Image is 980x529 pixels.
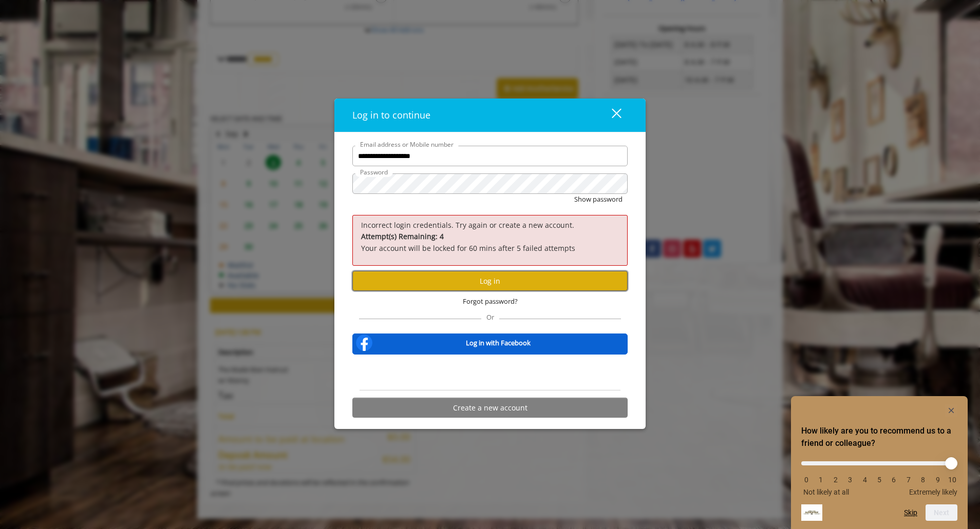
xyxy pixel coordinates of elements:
[801,404,957,521] div: How likely are you to recommend us to a friend or colleague? Select an option from 0 to 10, with ...
[361,231,444,241] b: Attempt(s) Remaining: 4
[352,173,628,194] input: Password
[593,105,628,126] button: close dialog
[355,140,459,149] label: Email address or Mobile number
[352,271,628,291] button: Log in
[355,167,393,177] label: Password
[926,504,957,521] button: Next question
[816,476,826,484] li: 1
[361,220,574,230] span: Incorrect login credentials. Try again or create a new account.
[918,476,928,484] li: 8
[889,476,899,484] li: 6
[903,476,914,484] li: 7
[945,404,957,417] button: Hide survey
[574,194,623,205] button: Show password
[801,425,957,449] h2: How likely are you to recommend us to a friend or colleague? Select an option from 0 to 10, with ...
[361,231,619,254] p: Your account will be locked for 60 mins after 5 failed attempts
[860,476,870,484] li: 4
[845,476,855,484] li: 3
[352,109,430,121] span: Log in to continue
[481,312,499,322] span: Or
[600,107,620,123] div: close dialog
[352,398,628,418] button: Create a new account
[909,488,957,496] span: Extremely likely
[463,296,518,307] span: Forgot password?
[947,476,957,484] li: 10
[904,508,917,517] button: Skip
[352,146,628,166] input: Email address or Mobile number
[801,454,957,496] div: How likely are you to recommend us to a friend or colleague? Select an option from 0 to 10, with ...
[831,476,841,484] li: 2
[933,476,943,484] li: 9
[874,476,884,484] li: 5
[438,361,542,384] iframe: Sign in with Google Button
[466,338,531,348] b: Log in with Facebook
[354,332,374,353] img: facebook-logo
[803,488,849,496] span: Not likely at all
[801,476,812,484] li: 0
